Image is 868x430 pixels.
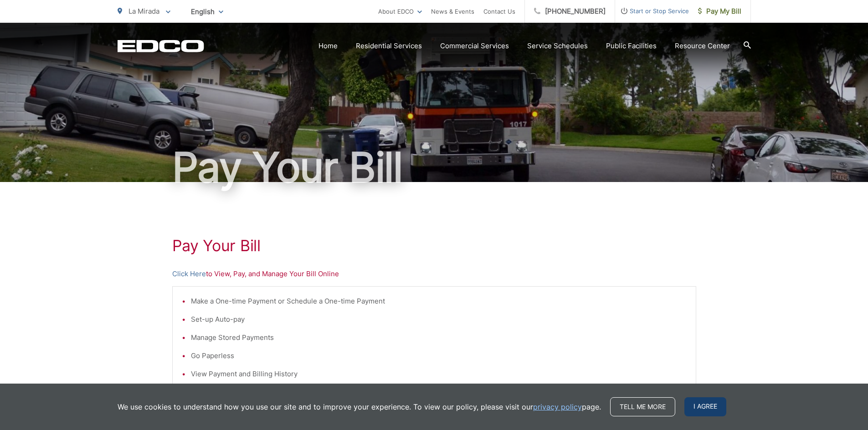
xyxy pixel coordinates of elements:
a: Contact Us [483,6,515,17]
a: Public Facilities [606,40,657,51]
a: About EDCO [378,6,422,17]
a: Resource Center [675,40,730,51]
a: privacy policy [533,401,582,412]
p: to View, Pay, and Manage Your Bill Online [172,268,696,279]
a: Tell me more [610,397,675,416]
li: View Payment and Billing History [191,369,687,379]
a: News & Events [431,6,474,17]
li: Set-up Auto-pay [191,314,687,325]
span: I agree [684,397,726,416]
li: Manage Stored Payments [191,332,687,343]
a: Click Here [172,268,206,279]
p: We use cookies to understand how you use our site and to improve your experience. To view our pol... [118,401,601,412]
a: Service Schedules [527,40,588,51]
li: Make a One-time Payment or Schedule a One-time Payment [191,296,687,307]
span: Pay My Bill [698,6,741,17]
a: Home [318,40,338,51]
a: Residential Services [356,40,422,51]
h1: Pay Your Bill [118,145,751,190]
a: EDCD logo. Return to the homepage. [118,40,204,52]
span: English [184,4,230,20]
a: Commercial Services [440,40,509,51]
h1: Pay Your Bill [172,237,696,255]
li: Go Paperless [191,350,687,361]
span: La Mirada [128,7,159,15]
